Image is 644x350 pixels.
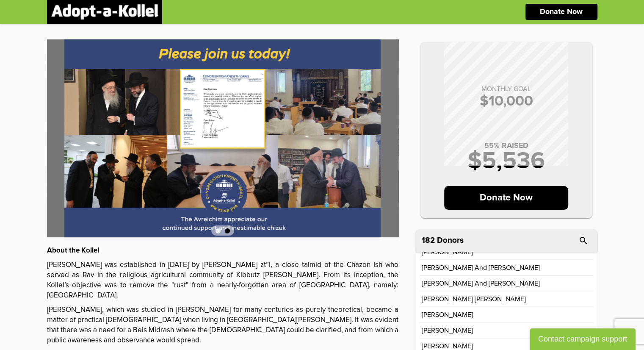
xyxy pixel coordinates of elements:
p: [PERSON_NAME] was established in [DATE] by [PERSON_NAME] zt”l, a close talmid of the Chazon Ish w... [47,260,398,301]
p: [PERSON_NAME] [422,311,473,318]
p: Donate Now [444,186,568,210]
p: Donate Now [540,8,583,16]
p: [PERSON_NAME] [422,342,473,349]
p: $ [429,94,584,108]
img: logonobg.png [51,4,158,19]
button: 2 of 2 [225,228,230,233]
p: MONTHLY GOAL [429,86,584,92]
button: 1 of 2 [216,228,221,233]
p: [PERSON_NAME] and [PERSON_NAME] [422,280,540,286]
i: search [578,236,589,246]
p: [PERSON_NAME], which was studied in [PERSON_NAME] for many centuries as purely theoretical, becam... [47,305,398,346]
button: Contact campaign support [530,328,636,350]
p: [PERSON_NAME] [422,327,473,333]
p: [PERSON_NAME] and [PERSON_NAME] [422,264,540,271]
p: Donors [437,236,464,244]
strong: About the Kollel [47,247,99,254]
p: [PERSON_NAME] [PERSON_NAME] [422,295,526,302]
img: 62Cti9fSTk.8rsclCYZHW.jpg [47,39,398,237]
span: 182 [422,236,435,244]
